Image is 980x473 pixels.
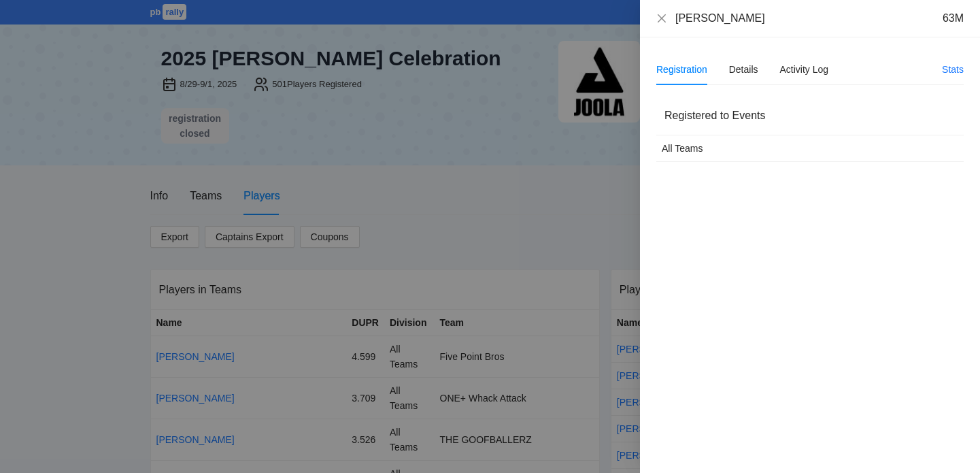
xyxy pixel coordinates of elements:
a: Stats [942,64,964,75]
span: close [656,13,667,24]
div: All Teams [662,141,905,156]
div: Registration [656,62,707,77]
button: Close [656,13,667,25]
div: Registered to Events [664,96,956,135]
div: 63M [943,11,964,26]
div: Details [729,62,758,77]
div: [PERSON_NAME] [675,11,765,26]
div: Activity Log [780,62,829,77]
